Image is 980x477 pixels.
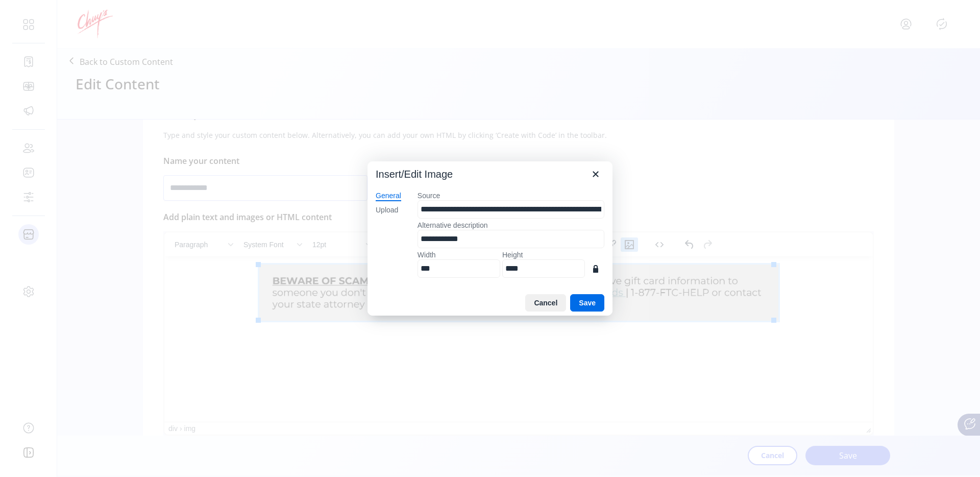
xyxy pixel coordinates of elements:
[418,191,604,200] label: Source
[376,168,453,181] div: Insert/Edit Image
[376,205,398,216] div: Upload
[587,260,604,277] button: Constrain proportions
[502,250,585,259] label: Height
[8,8,700,68] body: Rich Text Area. Press ALT-0 for help.
[418,250,500,259] label: Width
[570,294,604,312] button: Save
[587,165,604,183] button: Close
[418,221,604,230] label: Alternative description
[525,294,566,312] button: Cancel
[376,191,401,201] div: General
